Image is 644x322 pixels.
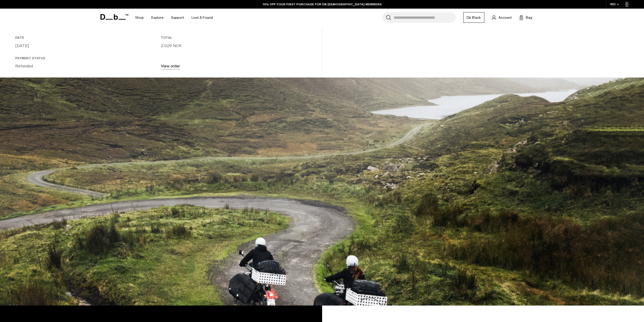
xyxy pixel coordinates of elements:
a: Account [492,14,512,21]
a: Support [171,9,184,27]
a: 10% OFF YOUR FIRST PURCHASE FOR DB [DEMOGRAPHIC_DATA] MEMBERS [263,2,382,7]
h3: Total [161,35,305,40]
h3: Date [15,35,159,40]
span: Account [498,15,512,20]
p: 2.029 NOK [161,43,305,49]
a: View order [161,64,180,68]
p: [DATE] [15,43,159,49]
h3: Payment Status [15,56,159,61]
a: Shop [135,9,144,27]
button: Bag [519,14,532,21]
p: Refunded [15,63,159,69]
span: Bag [526,15,532,20]
a: Lost & Found [192,9,213,27]
nav: Main Navigation [131,9,217,27]
a: Explore [151,9,163,27]
a: Db Black [463,12,484,23]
